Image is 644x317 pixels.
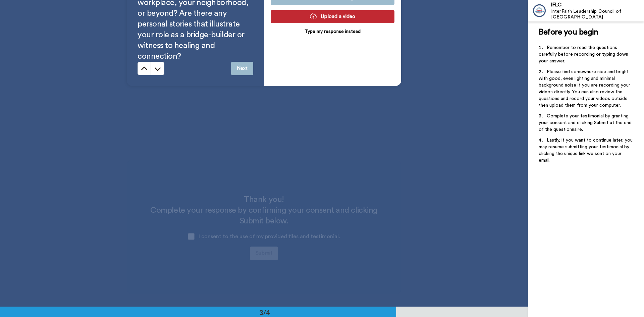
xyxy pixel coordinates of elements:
[539,45,630,63] span: Remember to read the questions carefully before recording or typing down your answer.
[305,28,361,35] p: Type my response instead
[539,114,633,132] span: Complete your testimonial by granting your consent and clicking Submit at the end of the question...
[271,10,394,23] button: Upload a video
[231,62,253,75] button: Next
[532,3,548,19] img: Profile Image
[539,69,632,108] span: Please find somewhere nice and bright with good, even lighting and minimal background noise if yo...
[249,308,281,317] div: 3/4
[539,28,598,36] span: Before you begin
[551,9,644,20] div: InterFaith Leadership Council of [GEOGRAPHIC_DATA]
[539,138,634,163] span: Lastly, if you want to continue later, you may resume submitting your testimonial by clicking the...
[551,2,644,8] div: IFLC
